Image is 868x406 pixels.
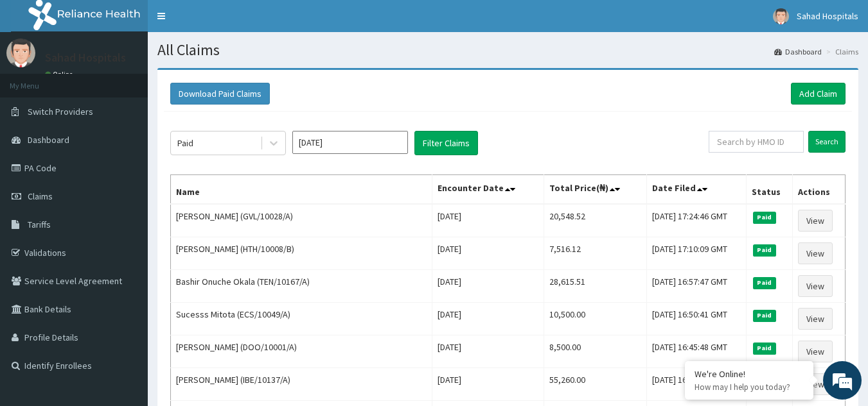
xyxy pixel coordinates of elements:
a: View [798,308,833,330]
span: Paid [753,244,776,256]
a: View [798,341,833,362]
td: Sucesss Mitota (ECS/10049/A) [171,303,432,335]
div: Paid [177,137,193,149]
td: [DATE] 16:57:47 GMT [647,270,747,303]
th: Date Filed [647,175,747,205]
td: [DATE] [432,303,544,335]
th: Status [747,175,793,205]
td: [DATE] [432,335,544,368]
td: [PERSON_NAME] (GVL/10028/A) [171,204,432,237]
td: [DATE] 17:24:46 GMT [647,204,747,237]
span: Tariffs [28,219,51,230]
th: Total Price(₦) [544,175,647,205]
div: We're Online! [695,368,804,380]
td: 55,260.00 [544,368,647,401]
span: Claims [28,190,53,202]
p: How may I help you today? [695,382,804,393]
span: Sahad Hospitals [797,10,858,22]
span: Paid [753,212,776,223]
td: 20,548.52 [544,204,647,237]
td: 10,500.00 [544,303,647,335]
a: Dashboard [774,46,822,57]
td: [DATE] 16:50:41 GMT [647,303,747,335]
span: Paid [753,343,776,354]
span: Switch Providers [28,106,93,117]
td: [DATE] 16:39:49 GMT [647,368,747,401]
th: Name [171,175,432,205]
img: User Image [773,8,789,24]
td: Bashir Onuche Okala (TEN/10167/A) [171,270,432,303]
td: 28,615.51 [544,270,647,303]
td: [DATE] 16:45:48 GMT [647,335,747,368]
th: Encounter Date [432,175,544,205]
span: Paid [753,277,776,289]
td: [DATE] [432,204,544,237]
th: Actions [792,175,845,205]
input: Select Month and Year [292,131,408,154]
a: View [798,275,833,297]
img: User Image [6,38,35,67]
h1: All Claims [157,42,858,58]
a: Online [45,70,76,79]
input: Search by HMO ID [709,131,804,153]
input: Search [808,131,846,153]
a: View [798,210,833,232]
td: [PERSON_NAME] (IBE/10137/A) [171,368,432,401]
button: Filter Claims [414,131,478,155]
td: [DATE] 17:10:09 GMT [647,237,747,270]
li: Claims [823,46,858,57]
span: Paid [753,310,776,321]
p: Sahad Hospitals [45,52,126,63]
td: [DATE] [432,270,544,303]
td: [DATE] [432,368,544,401]
button: Download Paid Claims [170,83,270,105]
td: [PERSON_NAME] (HTH/10008/B) [171,237,432,270]
td: 7,516.12 [544,237,647,270]
a: View [798,373,833,395]
span: Dashboard [28,134,69,146]
a: View [798,242,833,264]
a: Add Claim [791,83,846,105]
td: [DATE] [432,237,544,270]
td: 8,500.00 [544,335,647,368]
td: [PERSON_NAME] (DOO/10001/A) [171,335,432,368]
